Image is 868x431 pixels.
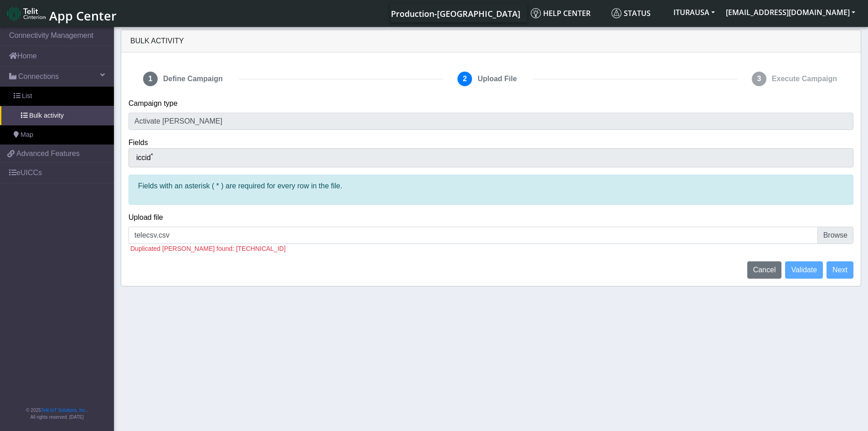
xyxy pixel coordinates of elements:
[136,67,232,91] button: 1Define Campaign
[745,67,846,91] button: 3Execute Campaign
[22,91,32,101] span: List
[450,67,526,91] button: 2Upload File
[611,8,651,18] span: Status
[668,4,720,21] button: ITURAUSA
[531,8,541,18] img: knowledge.svg
[527,4,608,22] a: Help center
[720,4,861,21] button: [EMAIL_ADDRESS][DOMAIN_NAME]
[18,71,59,82] span: Connections
[474,70,520,88] span: Upload File
[608,4,668,22] a: Status
[457,72,472,86] span: 2
[791,266,817,274] span: Validate
[159,70,226,88] span: Define Campaign
[21,130,33,140] span: Map
[136,154,153,161] span: iccid
[41,408,87,413] a: Telit IoT Solutions, Inc.
[753,266,776,274] span: Cancel
[143,72,158,86] span: 1
[785,261,823,279] button: Validate
[7,6,46,21] img: logo-telit-cinterion-gw-new.png
[752,72,766,86] span: 3
[827,261,853,279] button: Next
[128,139,148,146] span: Fields
[390,4,520,22] a: Your current platform instance
[128,98,178,109] label: Campaign type
[747,261,782,279] button: Cancel
[531,8,591,18] span: Help center
[138,181,844,192] p: Fields with an asterisk ( * ) are required for every row in the file.
[128,212,163,223] label: Upload file
[130,37,184,45] span: Bulk Activity
[49,7,117,24] span: App Center
[391,8,520,19] span: Production-[GEOGRAPHIC_DATA]
[29,111,64,121] span: Bulk activity
[611,8,621,18] img: status.svg
[768,70,841,88] span: Execute Campaign
[16,148,80,159] span: Advanced Features
[130,244,853,254] small: Duplicated [PERSON_NAME] found: [TECHNICAL_ID]
[7,4,115,23] a: App Center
